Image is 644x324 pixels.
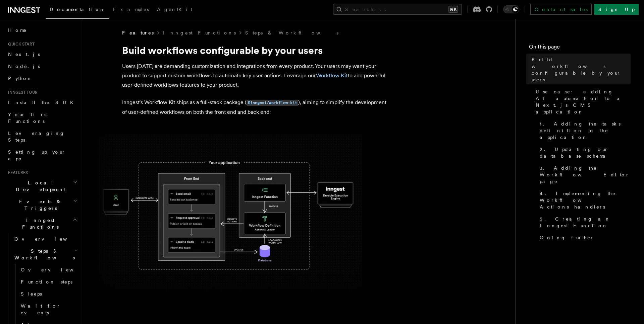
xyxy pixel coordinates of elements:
[8,131,65,143] span: Leveraging Steps
[21,303,61,315] span: Wait for events
[537,162,631,187] a: 3. Adding the Workflow Editor page
[122,44,390,56] h1: Build workflows configurable by your users
[18,288,79,300] a: Sleeps
[245,29,338,36] a: Steps & Workflows
[333,4,462,15] button: Search...⌘K
[5,179,73,193] span: Local Development
[5,96,79,108] a: Install the SDK
[163,29,236,36] a: Inngest Functions
[8,112,48,124] span: Your first Functions
[537,232,631,244] a: Going further
[12,233,79,245] a: Overview
[12,248,75,261] span: Steps & Workflows
[5,146,79,165] a: Setting up your app
[316,72,348,79] a: Workflow Kit
[5,217,72,230] span: Inngest Functions
[536,88,631,115] span: Use case: adding AI automation to a Next.js CMS application
[18,276,79,288] a: Function steps
[5,42,35,47] span: Quick start
[5,108,79,127] a: Your first Functions
[537,213,631,232] a: 5. Creating an Inngest Function
[122,62,390,90] p: Users [DATE] are demanding customization and integrations from every product. Your users may want...
[122,98,390,117] p: Inngest's Workflow Kit ships as a full-stack package ( ), aiming to simplify the development of u...
[530,4,592,15] a: Contact sales
[21,267,90,272] span: Overview
[5,72,79,84] a: Python
[594,4,639,15] a: Sign Up
[5,48,79,60] a: Next.js
[8,76,33,81] span: Python
[8,64,40,69] span: Node.js
[5,177,79,195] button: Local Development
[21,279,72,285] span: Function steps
[537,143,631,162] a: 2. Updating our database schema
[109,2,153,18] a: Examples
[5,24,79,36] a: Home
[448,6,458,13] kbd: ⌘K
[94,134,362,295] img: The Workflow Kit provides a Workflow Engine to compose workflow actions on the back end and a set...
[503,5,519,13] button: Toggle dark mode
[540,120,631,141] span: 1. Adding the tasks definition to the application
[537,118,631,143] a: 1. Adding the tasks definition to the application
[540,165,631,185] span: 3. Adding the Workflow Editor page
[540,146,631,159] span: 2. Updating our database schema
[8,149,66,161] span: Setting up your app
[540,216,631,229] span: 5. Creating an Inngest Function
[529,43,631,54] h4: On this page
[537,187,631,213] a: 4. Implementing the Workflow Actions handlers
[5,127,79,146] a: Leveraging Steps
[46,2,109,19] a: Documentation
[540,190,631,210] span: 4. Implementing the Workflow Actions handlers
[8,100,77,105] span: Install the SDK
[50,7,105,12] span: Documentation
[8,27,27,33] span: Home
[5,90,38,95] span: Inngest tour
[5,198,73,212] span: Events & Triggers
[153,2,197,18] a: AgentKit
[540,234,594,241] span: Going further
[5,170,28,175] span: Features
[12,245,79,264] button: Steps & Workflows
[532,56,631,83] span: Build workflows configurable by your users
[247,99,298,105] a: @inngest/workflow-kit
[5,60,79,72] a: Node.js
[18,300,79,319] a: Wait for events
[21,291,42,297] span: Sleeps
[18,264,79,276] a: Overview
[14,236,84,242] span: Overview
[113,7,149,12] span: Examples
[8,52,40,57] span: Next.js
[529,54,631,86] a: Build workflows configurable by your users
[533,86,631,118] a: Use case: adding AI automation to a Next.js CMS application
[5,214,79,233] button: Inngest Functions
[157,7,193,12] span: AgentKit
[247,100,298,106] code: @inngest/workflow-kit
[122,29,154,36] span: Features
[5,195,79,214] button: Events & Triggers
